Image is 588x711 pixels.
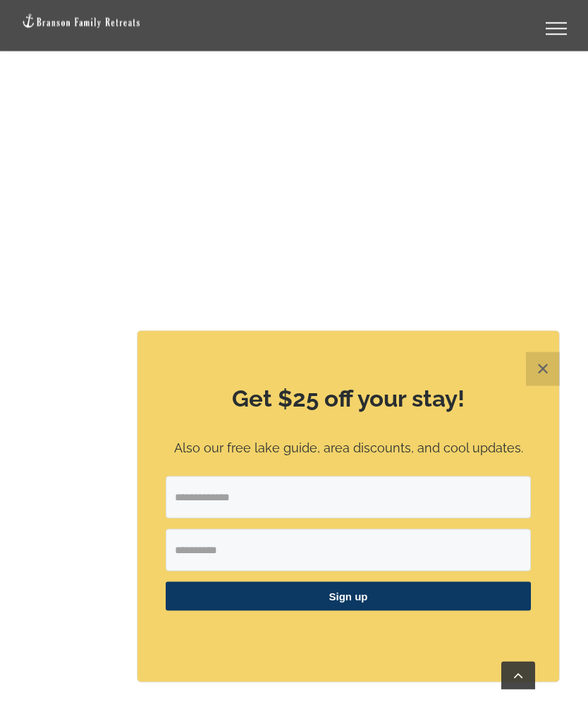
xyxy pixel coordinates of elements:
button: Close [526,352,560,386]
a: Toggle Menu [528,23,584,35]
h2: Get $25 off your stay! [166,383,531,415]
p: Also our free lake guide, area discounts, and cool updates. [166,438,531,459]
img: Branson Family Retreats Logo [21,13,141,30]
button: Sign up [166,582,531,611]
p: ​ [166,629,531,643]
input: Email Address [166,476,531,519]
input: First Name [166,529,531,571]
